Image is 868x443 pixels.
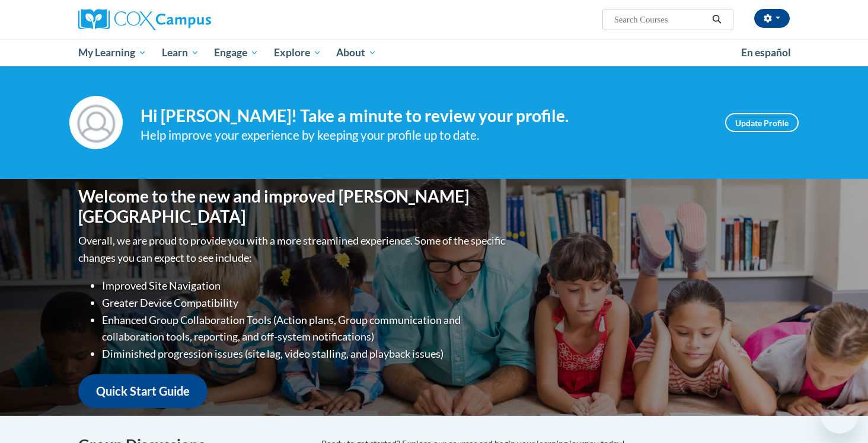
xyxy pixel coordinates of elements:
[102,277,508,294] li: Improved Site Navigation
[154,39,207,66] a: Learn
[821,396,859,434] iframe: Button to launch messaging window
[78,374,208,408] a: Quick Start Guide
[78,46,146,60] span: My Learning
[613,12,708,27] input: Search Courses
[78,9,304,30] a: Cox Campus
[733,40,799,65] a: En español
[141,106,707,126] h4: Hi [PERSON_NAME]! Take a minute to review your profile.
[141,126,707,145] div: Help improve your experience by keeping your profile up to date.
[266,39,329,66] a: Explore
[60,39,808,66] div: Main menu
[274,46,321,60] span: Explore
[725,113,799,132] a: Update Profile
[162,46,199,60] span: Learn
[102,294,508,312] li: Greater Device Compatibility
[102,312,508,346] li: Enhanced Group Collaboration Tools (Action plans, Group communication and collaboration tools, re...
[102,345,508,362] li: Diminished progression issues (site lag, video stalling, and playback issues)
[78,232,508,267] p: Overall, we are proud to provide you with a more streamlined experience. Some of the specific cha...
[336,46,376,60] span: About
[708,12,726,27] button: Search
[741,46,791,59] span: En español
[78,9,211,30] img: Cox Campus
[78,187,508,226] h1: Welcome to the new and improved [PERSON_NAME][GEOGRAPHIC_DATA]
[69,96,123,149] img: Profile Image
[329,39,385,66] a: About
[754,9,790,28] button: Account Settings
[206,39,266,66] a: Engage
[71,39,154,66] a: My Learning
[214,46,259,60] span: Engage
